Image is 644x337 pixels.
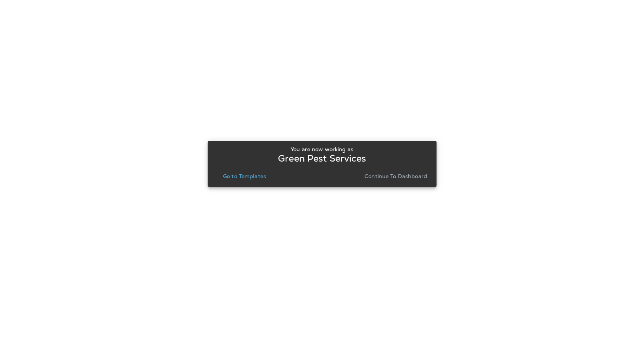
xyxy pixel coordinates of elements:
p: Go to Templates [223,173,266,179]
p: Green Pest Services [278,155,366,162]
p: You are now working as [291,146,353,152]
p: Continue to Dashboard [364,173,427,179]
button: Continue to Dashboard [361,171,430,182]
button: Go to Templates [220,171,269,182]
